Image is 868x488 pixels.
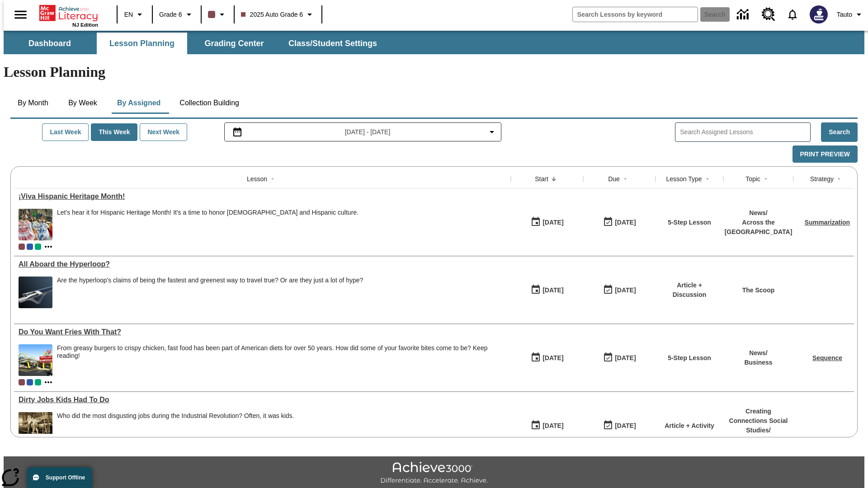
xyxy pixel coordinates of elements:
[27,244,33,250] div: OL 2025 Auto Grade 7
[91,123,137,141] button: This Week
[615,420,636,432] div: [DATE]
[124,10,133,19] span: EN
[725,208,793,218] p: News /
[760,174,771,184] button: Sort
[57,209,359,240] div: Let's hear it for Hispanic Heritage Month! It's a time to honor Hispanic Americans and Hispanic c...
[57,344,506,376] div: From greasy burgers to crispy chicken, fast food has been part of American diets for over 50 year...
[528,214,566,231] button: 09/15/25: First time the lesson was available
[744,358,772,367] p: Business
[810,174,834,183] div: Strategy
[43,377,54,388] button: Show more classes
[281,33,384,54] button: Class/Student Settings
[27,379,33,385] div: OL 2025 Auto Grade 7
[19,328,506,336] a: Do You Want Fries With That?, Lessons
[615,217,636,228] div: [DATE]
[528,417,566,434] button: 07/11/25: First time the lesson was available
[10,92,56,114] button: By Month
[7,1,34,28] button: Open side menu
[120,6,149,23] button: Language: EN, Select a language
[833,6,868,23] button: Profile/Settings
[731,2,756,27] a: Data Center
[668,218,711,227] p: 5-Step Lesson
[486,127,497,137] svg: Collapse Date Range Filter
[345,127,391,137] span: [DATE] - [DATE]
[19,344,52,376] img: One of the first McDonald's stores, with the iconic red sign and golden arches.
[19,209,52,240] img: A photograph of Hispanic women participating in a parade celebrating Hispanic culture. The women ...
[600,214,639,231] button: 09/21/25: Last day the lesson can be accessed
[665,421,714,431] p: Article + Activity
[19,260,506,268] a: All Aboard the Hyperloop?, Lessons
[668,353,711,363] p: 5-Step Lesson
[35,244,41,250] div: 2025 Auto Grade 4
[247,174,267,183] div: Lesson
[600,417,639,434] button: 11/30/25: Last day the lesson can be accessed
[46,474,85,481] span: Support Offline
[805,219,850,226] a: Summarization
[608,174,620,183] div: Due
[237,6,319,23] button: Class: 2025 Auto Grade 6, Select your class
[744,348,772,358] p: News /
[528,349,566,366] button: 07/14/25: First time the lesson was available
[756,2,781,27] a: Resource Center, Will open in new tab
[19,396,506,404] div: Dirty Jobs Kids Had To Do
[189,33,279,54] button: Grading Center
[27,467,92,488] button: Support Offline
[535,174,548,183] div: Start
[42,123,89,141] button: Last Week
[267,174,278,184] button: Sort
[573,7,698,22] input: search field
[241,10,303,19] span: 2025 Auto Grade 6
[57,412,294,444] div: Who did the most disgusting jobs during the Industrial Revolution? Often, it was kids.
[57,344,506,360] div: From greasy burgers to crispy chicken, fast food has been part of American diets for over 50 year...
[666,174,702,183] div: Lesson Type
[600,282,639,299] button: 06/30/26: Last day the lesson can be accessed
[19,396,506,404] a: Dirty Jobs Kids Had To Do, Lessons
[548,174,559,184] button: Sort
[600,349,639,366] button: 07/20/26: Last day the lesson can be accessed
[228,127,498,137] button: Select the date range menu item
[542,420,563,432] div: [DATE]
[4,33,385,54] div: SubNavbar
[19,192,506,201] div: ¡Viva Hispanic Heritage Month!
[781,3,804,26] a: Notifications
[172,92,246,114] button: Collection Building
[19,244,25,250] div: Current Class
[615,352,636,364] div: [DATE]
[542,285,563,296] div: [DATE]
[793,145,858,163] button: Print Preview
[702,174,713,184] button: Sort
[804,3,833,26] button: Select a new avatar
[542,217,563,228] div: [DATE]
[110,92,168,114] button: By Assigned
[156,6,198,23] button: Grade: Grade 6, Select a grade
[140,123,187,141] button: Next Week
[19,328,506,336] div: Do You Want Fries With That?
[19,277,52,308] img: Artist rendering of Hyperloop TT vehicle entering a tunnel
[542,352,563,364] div: [DATE]
[742,286,775,295] p: The Scoop
[57,209,359,216] div: Let's hear it for Hispanic Heritage Month! It's a time to honor [DEMOGRAPHIC_DATA] and Hispanic c...
[725,218,793,237] p: Across the [GEOGRAPHIC_DATA]
[834,174,844,184] button: Sort
[821,122,858,142] button: Search
[528,282,566,299] button: 07/21/25: First time the lesson was available
[615,285,636,296] div: [DATE]
[19,379,25,385] div: Current Class
[19,260,506,268] div: All Aboard the Hyperloop?
[35,379,41,385] span: 2025 Auto Grade 4
[660,281,719,300] p: Article + Discussion
[19,412,52,444] img: Black and white photo of two young boys standing on a piece of heavy machinery
[57,277,363,308] div: Are the hyperloop's claims of being the fastest and greenest way to travel true? Or are they just...
[57,277,363,284] div: Are the hyperloop's claims of being the fastest and greenest way to travel true? Or are they just...
[728,407,789,435] p: Creating Connections Social Studies /
[57,412,294,420] div: Who did the most disgusting jobs during the Industrial Revolution? Often, it was kids.
[745,174,760,183] div: Topic
[97,33,187,54] button: Lesson Planning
